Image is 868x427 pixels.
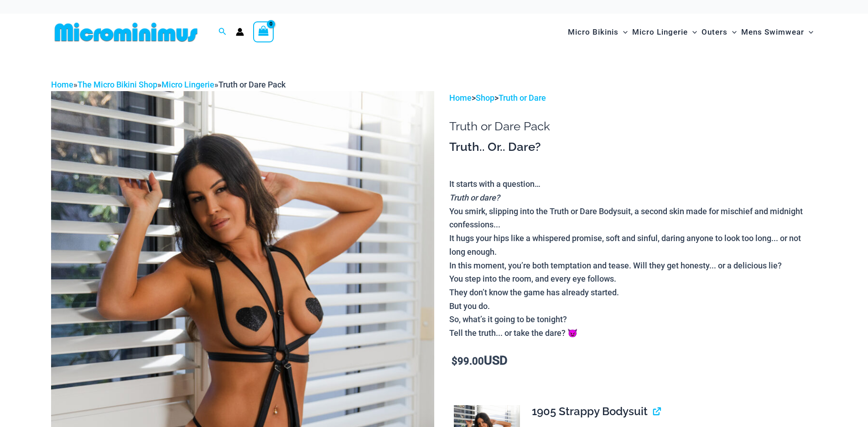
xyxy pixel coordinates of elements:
[51,80,73,89] a: Home
[449,119,817,134] h1: Truth or Dare Pack
[739,18,816,46] a: Mens SwimwearMenu ToggleMenu Toggle
[804,21,813,44] span: Menu Toggle
[253,21,274,42] a: View Shopping Cart, empty
[78,80,157,89] a: The Micro Bikini Shop
[449,177,817,340] p: It starts with a question… You smirk, slipping into the Truth or Dare Bodysuit, a second skin mad...
[218,80,286,89] span: Truth or Dare Pack
[449,139,817,155] h3: Truth.. Or.. Dare?
[449,91,817,105] p: > >
[702,21,728,44] span: Outers
[632,21,688,44] span: Micro Lingerie
[51,22,201,42] img: MM SHOP LOGO FLAT
[452,355,457,367] span: $
[449,193,500,202] i: Truth or dare?
[619,21,628,44] span: Menu Toggle
[218,26,227,38] a: Search icon link
[236,28,244,36] a: Account icon link
[51,80,286,89] span: » » »
[741,21,804,44] span: Mens Swimwear
[452,355,484,367] bdi: 99.00
[532,405,648,418] span: 1905 Strappy Bodysuit
[568,21,619,44] span: Micro Bikinis
[564,17,817,47] nav: Site Navigation
[449,93,472,103] a: Home
[728,21,737,44] span: Menu Toggle
[566,18,630,46] a: Micro BikinisMenu ToggleMenu Toggle
[499,93,546,103] a: Truth or Dare
[476,93,494,103] a: Shop
[699,18,739,46] a: OutersMenu ToggleMenu Toggle
[630,18,699,46] a: Micro LingerieMenu ToggleMenu Toggle
[161,80,214,89] a: Micro Lingerie
[688,21,697,44] span: Menu Toggle
[449,354,817,368] p: USD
